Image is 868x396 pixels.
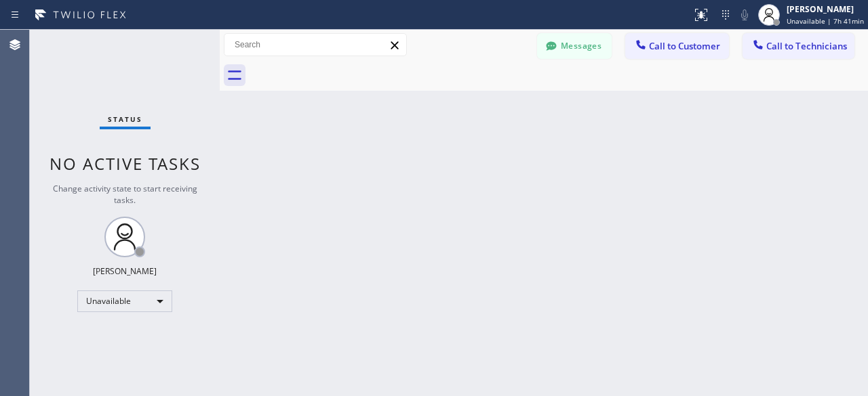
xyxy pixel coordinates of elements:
div: [PERSON_NAME] [93,265,157,277]
button: Call to Customer [625,33,729,59]
div: Unavailable [77,290,172,312]
span: No active tasks [50,152,201,175]
button: Mute [735,5,754,24]
span: Unavailable | 7h 41min [787,16,864,26]
span: Call to Technicians [766,40,847,52]
button: Messages [537,33,612,59]
input: Search [224,34,406,56]
span: Status [108,114,142,124]
div: [PERSON_NAME] [787,3,864,15]
button: Call to Technicians [743,33,854,59]
span: Change activity state to start receiving tasks. [53,183,197,206]
span: Call to Customer [649,40,720,52]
